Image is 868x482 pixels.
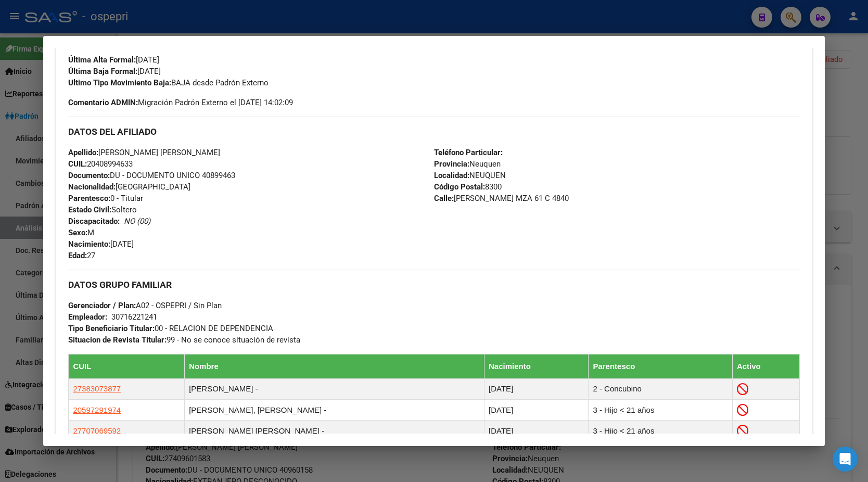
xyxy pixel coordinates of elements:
div: 30716221241 [111,311,157,323]
strong: Situacion de Revista Titular: [68,335,167,345]
td: [PERSON_NAME] [PERSON_NAME] - [185,421,484,441]
span: 99 - No se conoce situación de revista [68,335,300,345]
strong: Provincia: [434,159,469,169]
strong: Discapacitado: [68,217,120,226]
strong: Documento: [68,171,110,180]
strong: Parentesco: [68,194,110,203]
span: 20597291974 [73,405,121,414]
strong: Sexo: [68,228,87,237]
td: [PERSON_NAME], [PERSON_NAME] - [185,399,484,420]
strong: Ultimo Tipo Movimiento Baja: [68,78,171,87]
span: Soltero [68,205,137,214]
span: 20408994633 [68,159,133,169]
span: [GEOGRAPHIC_DATA] [68,182,190,192]
strong: Teléfono Particular: [434,148,503,157]
td: [DATE] [484,421,589,441]
strong: Última Baja Formal: [68,67,137,76]
span: [PERSON_NAME] [PERSON_NAME] [68,148,220,157]
span: 0 - Titular [68,194,143,203]
strong: Comentario ADMIN: [68,98,138,107]
strong: Estado Civil: [68,205,111,214]
th: CUIL [69,354,185,378]
span: [DATE] [68,67,161,76]
span: 8300 [434,182,502,192]
div: Open Intercom Messenger [833,447,858,472]
strong: Apellido: [68,148,98,157]
th: Parentesco [589,354,732,378]
strong: CUIL: [68,159,87,169]
td: [PERSON_NAME] - [185,378,484,399]
strong: Tipo Beneficiario Titular: [68,324,155,333]
strong: Gerenciador / Plan: [68,301,136,310]
td: 2 - Concubino [589,378,732,399]
td: [DATE] [484,399,589,420]
strong: Código Postal: [434,182,485,192]
span: [DATE] [68,55,159,65]
strong: Calle: [434,194,454,203]
span: [DATE] [68,239,134,249]
h3: DATOS DEL AFILIADO [68,126,799,137]
span: Migración Padrón Externo el [DATE] 14:02:09 [68,97,293,108]
h3: DATOS GRUPO FAMILIAR [68,279,799,290]
th: Activo [732,354,799,378]
strong: Nacimiento: [68,239,110,249]
span: DU - DOCUMENTO UNICO 40899463 [68,171,235,180]
strong: Nacionalidad: [68,182,116,192]
th: Nacimiento [484,354,589,378]
th: Nombre [185,354,484,378]
span: A02 - OSPEPRI / Sin Plan [68,301,222,310]
strong: Empleador: [68,312,107,322]
span: [PERSON_NAME] MZA 61 C 4840 [434,194,569,203]
i: NO (00) [124,217,150,226]
td: [DATE] [484,378,589,399]
span: 00 - RELACION DE DEPENDENCIA [68,324,273,333]
strong: Última Alta Formal: [68,55,136,65]
span: Neuquen [434,159,501,169]
strong: Edad: [68,251,87,260]
strong: Localidad: [434,171,469,180]
span: BAJA desde Padrón Externo [68,78,269,87]
td: 3 - Hijo < 21 años [589,399,732,420]
span: 27383073877 [73,384,121,393]
span: 27 [68,251,95,260]
span: NEUQUEN [434,171,506,180]
td: 3 - Hijo < 21 años [589,421,732,441]
span: 27707069592 [73,426,121,435]
span: M [68,228,94,237]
